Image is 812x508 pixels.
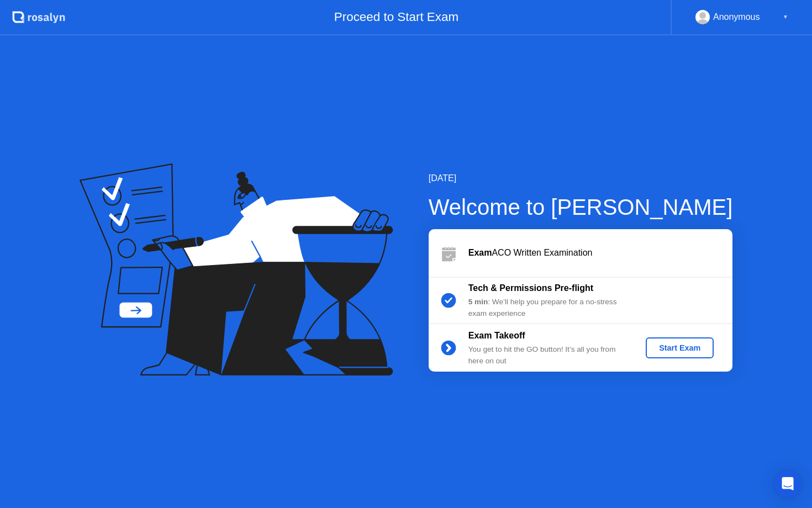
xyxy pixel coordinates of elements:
[783,10,788,24] div: ▼
[468,246,732,260] div: ACO Written Examination
[713,10,760,24] div: Anonymous
[774,470,801,497] div: Open Intercom Messenger
[468,297,628,319] div: : We’ll help you prepare for a no-stress exam experience
[650,343,709,352] div: Start Exam
[468,248,492,257] b: Exam
[646,337,714,358] button: Start Exam
[468,298,488,306] b: 5 min
[429,172,733,185] div: [DATE]
[429,190,733,224] div: Welcome to [PERSON_NAME]
[468,331,525,340] b: Exam Takeoff
[468,344,628,367] div: You get to hit the GO button! It’s all you from here on out
[468,283,593,293] b: Tech & Permissions Pre-flight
